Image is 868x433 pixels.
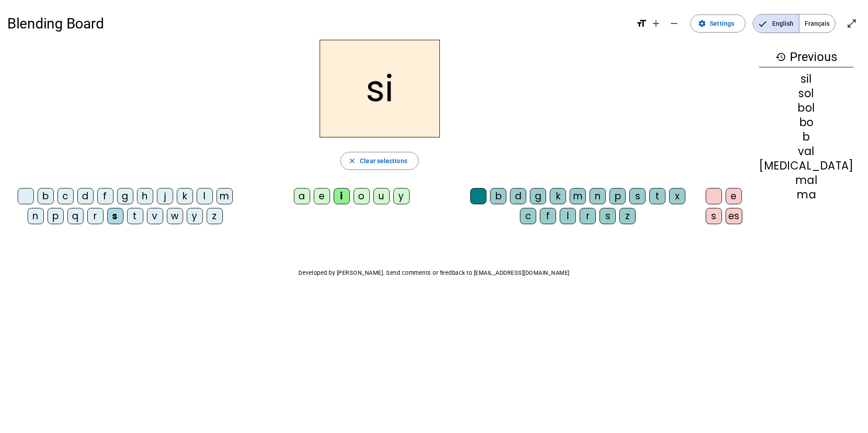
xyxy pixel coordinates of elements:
mat-icon: close [348,157,356,165]
div: s [107,208,123,224]
div: b [759,132,854,142]
span: Français [799,14,835,33]
div: h [137,188,153,204]
div: v [147,208,163,224]
mat-button-toggle-group: Language selection [753,14,835,33]
div: b [490,188,506,204]
h2: si [320,40,440,137]
div: o [354,188,370,204]
div: z [207,208,223,224]
button: Increase font size [647,14,665,33]
div: s [706,208,722,224]
div: m [217,188,233,204]
div: d [77,188,94,204]
div: r [87,208,104,224]
span: Clear selections [360,155,407,166]
div: a [294,188,310,204]
div: t [127,208,143,224]
div: f [540,208,556,224]
div: s [599,208,616,224]
h1: Blending Board [7,9,629,38]
div: i [334,188,350,204]
button: Settings [690,14,745,33]
div: n [590,188,606,204]
mat-icon: history [775,52,786,62]
div: g [117,188,133,204]
div: c [520,208,536,224]
div: k [177,188,193,204]
div: sol [759,88,854,99]
div: ma [759,189,854,200]
div: t [649,188,665,204]
mat-icon: open_in_full [846,18,857,29]
div: f [97,188,113,204]
mat-icon: add [651,18,661,29]
button: Enter full screen [843,14,861,33]
div: b [38,188,54,204]
div: bo [759,117,854,128]
div: r [580,208,596,224]
div: q [67,208,84,224]
div: j [157,188,173,204]
div: u [373,188,390,204]
span: Settings [710,18,734,29]
mat-icon: remove [669,18,679,29]
div: mal [759,175,854,186]
div: z [619,208,636,224]
div: s [629,188,646,204]
button: Clear selections [340,152,419,170]
h3: Previous [759,47,854,67]
span: English [753,14,799,33]
div: y [187,208,203,224]
div: e [314,188,330,204]
div: sil [759,74,854,85]
div: p [47,208,64,224]
mat-icon: settings [698,19,706,28]
div: g [530,188,546,204]
div: l [197,188,213,204]
div: [MEDICAL_DATA] [759,160,854,171]
mat-icon: format_size [636,18,647,29]
div: bol [759,103,854,113]
div: val [759,146,854,157]
div: es [726,208,742,224]
button: Decrease font size [665,14,683,33]
div: c [57,188,74,204]
div: n [28,208,44,224]
div: p [609,188,626,204]
div: w [167,208,183,224]
div: k [550,188,566,204]
div: x [669,188,685,204]
div: d [510,188,526,204]
div: e [726,188,742,204]
div: l [560,208,576,224]
div: m [570,188,586,204]
div: y [393,188,410,204]
p: Developed by [PERSON_NAME]. Send comments or feedback to [EMAIL_ADDRESS][DOMAIN_NAME] [7,268,861,278]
